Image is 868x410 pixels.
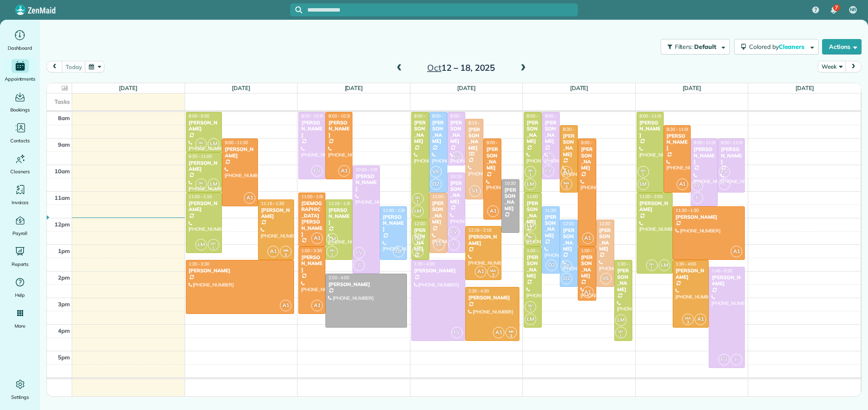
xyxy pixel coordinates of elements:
span: FV [448,226,460,238]
div: [PERSON_NAME] [526,120,539,145]
span: SH [649,262,654,266]
button: today [62,61,85,72]
span: A1 [561,166,572,178]
span: 10am [55,168,70,175]
span: SH [211,241,216,246]
a: Settings [3,377,36,401]
a: Contacts [3,121,36,145]
span: SH [528,168,533,173]
span: F [543,153,554,164]
span: Default [694,43,717,51]
div: [PERSON_NAME] [526,200,539,225]
span: 10:30 - 12:30 [504,181,530,186]
div: [PERSON_NAME] [414,268,463,274]
span: LM [525,314,536,325]
span: FV [719,166,730,178]
div: [PERSON_NAME] [432,200,445,225]
div: [PERSON_NAME] [355,173,377,192]
span: 2:00 - 4:00 [328,275,349,280]
span: SH [330,248,335,253]
span: FV [692,180,703,191]
span: 1pm [58,247,70,254]
div: [DEMOGRAPHIC_DATA][PERSON_NAME] [301,200,323,237]
span: 2:30 - 4:30 [468,288,489,294]
span: 11:15 - 1:30 [328,201,352,206]
span: 12:00 - 1:30 [414,221,437,226]
small: 3 [561,183,572,191]
span: A1 [582,232,594,244]
a: Appointments [3,59,36,83]
span: A1 [731,246,742,257]
a: Reports [3,244,36,268]
small: 1 [525,171,536,179]
small: 1 [196,183,206,191]
span: LM [208,178,219,190]
small: 1 [208,244,219,252]
div: [PERSON_NAME] [188,160,219,172]
span: 9:00 - 11:30 [225,140,248,145]
span: Payroll [12,229,28,238]
div: [PERSON_NAME] [486,146,499,171]
span: MA [490,268,496,273]
span: 1:45 - 5:30 [712,268,732,274]
span: 1:00 - 3:00 [581,248,601,253]
span: VE [561,260,572,272]
span: 8:00 - 10:30 [328,113,352,119]
span: 11:00 - 1:00 [527,194,550,199]
span: 11am [55,194,70,201]
span: LM [525,178,536,190]
div: [PERSON_NAME] [414,120,427,145]
div: [PERSON_NAME] [468,127,481,151]
span: LM [412,205,424,217]
span: 10:00 - 2:00 [355,167,379,172]
span: SH [198,140,203,145]
div: [PERSON_NAME] [580,254,593,279]
span: A1 [338,165,350,177]
span: 12pm [55,221,70,228]
span: 11:30 - 1:30 [383,208,406,213]
button: Colored byCleaners [734,39,819,54]
span: Dashboard [8,44,32,52]
span: 8:30 - 11:00 [563,127,586,132]
span: D2 [546,259,557,271]
span: MA [685,316,691,320]
span: FV [543,165,554,177]
span: LM [208,138,219,150]
span: 8:00 - 10:30 [301,113,325,119]
small: 1 [638,171,649,179]
div: [PERSON_NAME] [382,214,404,232]
span: Reports [12,260,29,268]
div: [PERSON_NAME] [617,268,630,292]
span: 1:00 - 4:00 [527,248,547,253]
div: [PERSON_NAME] [526,254,539,279]
div: [PERSON_NAME] [693,146,715,165]
div: 7 unread notifications [825,1,843,20]
span: 8:00 - 11:00 [640,113,663,119]
a: Help [3,275,36,299]
div: [PERSON_NAME] [188,120,219,132]
span: Appointments [5,75,36,83]
span: 1:30 - 4:30 [617,261,638,267]
span: 8am [58,115,70,121]
span: A1 [244,192,255,204]
span: 11:15 - 1:30 [261,201,284,206]
span: SH [415,195,420,200]
span: F [731,354,742,365]
span: F [719,178,730,190]
span: 8:15 - 11:15 [468,120,492,126]
button: Week [818,61,846,72]
small: 1 [525,306,536,314]
span: VE [469,185,481,197]
a: Payroll [3,214,36,238]
span: 8:00 - 9:30 [189,113,209,119]
a: [DATE] [683,84,701,91]
span: LM [659,259,670,271]
span: A1 [493,327,504,338]
small: 3 [683,318,693,326]
small: 3 [488,271,498,279]
div: [PERSON_NAME] [544,120,557,145]
span: VE [430,166,442,178]
span: FV [353,247,365,259]
small: 1 [413,251,423,259]
div: [PERSON_NAME] [301,120,323,138]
